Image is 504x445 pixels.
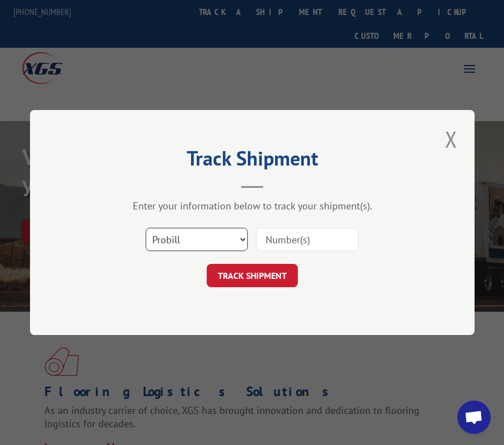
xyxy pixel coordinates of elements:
input: Number(s) [256,228,358,251]
button: Close modal [442,124,461,154]
h2: Track Shipment [86,151,419,172]
div: Enter your information below to track your shipment(s). [86,199,419,212]
button: TRACK SHIPMENT [207,264,298,287]
a: Open chat [457,401,491,434]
